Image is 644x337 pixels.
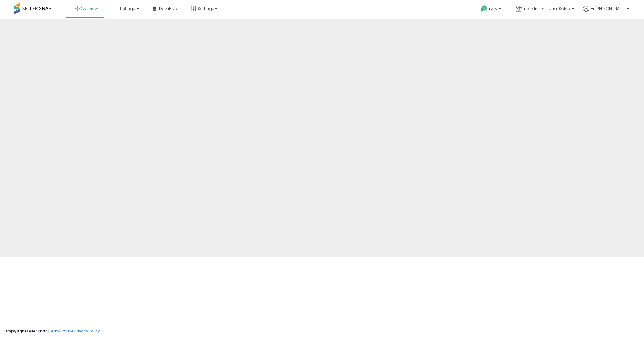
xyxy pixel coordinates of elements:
span: Hi [PERSON_NAME] [591,6,625,11]
span: Listings [120,6,135,11]
span: Help [489,7,497,11]
a: Help [476,1,507,19]
span: Interdimensional Sales [523,6,570,11]
i: Get Help [480,5,488,12]
a: Hi [PERSON_NAME] [583,6,629,19]
span: DataHub [159,6,177,11]
span: Overview [79,6,98,11]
